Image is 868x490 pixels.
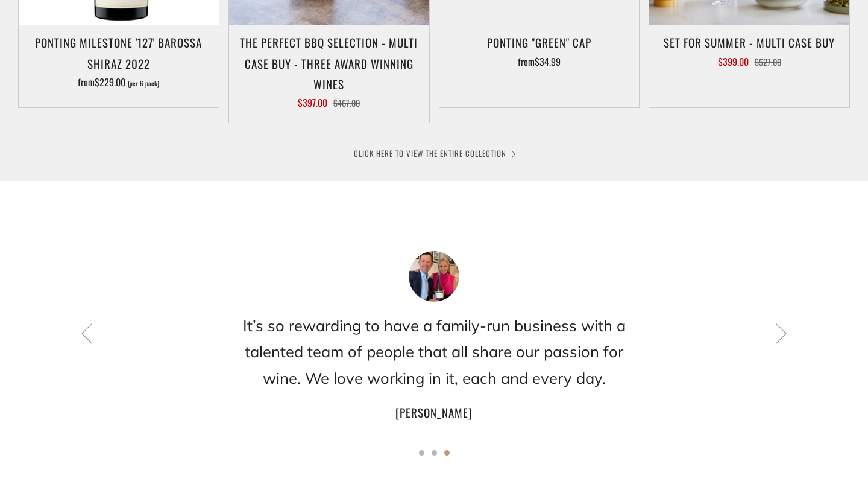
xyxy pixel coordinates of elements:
span: $527.00 [755,56,781,68]
span: from [518,54,561,69]
button: 2 [432,450,437,456]
h4: [PERSON_NAME] [229,402,639,422]
span: from [78,75,159,89]
span: $397.00 [298,95,327,110]
h3: Set For Summer - Multi Case Buy [655,32,843,52]
h3: The perfect BBQ selection - MULTI CASE BUY - Three award winning wines [235,32,423,94]
h3: Ponting Milestone '127' Barossa Shiraz 2022 [25,32,213,73]
span: $467.00 [333,97,360,109]
h3: Ponting "Green" Cap [445,32,634,52]
button: 3 [444,450,450,456]
a: Ponting Milestone '127' Barossa Shiraz 2022 from$229.00 (per 6 pack) [19,32,219,92]
span: $399.00 [718,54,749,69]
a: Set For Summer - Multi Case Buy $399.00 $527.00 [649,32,849,92]
span: $34.99 [535,54,561,69]
a: The perfect BBQ selection - MULTI CASE BUY - Three award winning wines $397.00 $467.00 [229,32,429,107]
span: (per 6 pack) [128,80,159,87]
span: $229.00 [95,75,125,89]
h2: It’s so rewarding to have a family-run business with a talented team of people that all share our... [229,313,639,391]
button: 1 [419,450,424,456]
a: CLICK HERE TO VIEW THE ENTIRE COLLECTION [354,147,514,159]
a: Ponting "Green" Cap from$34.99 [439,32,640,92]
